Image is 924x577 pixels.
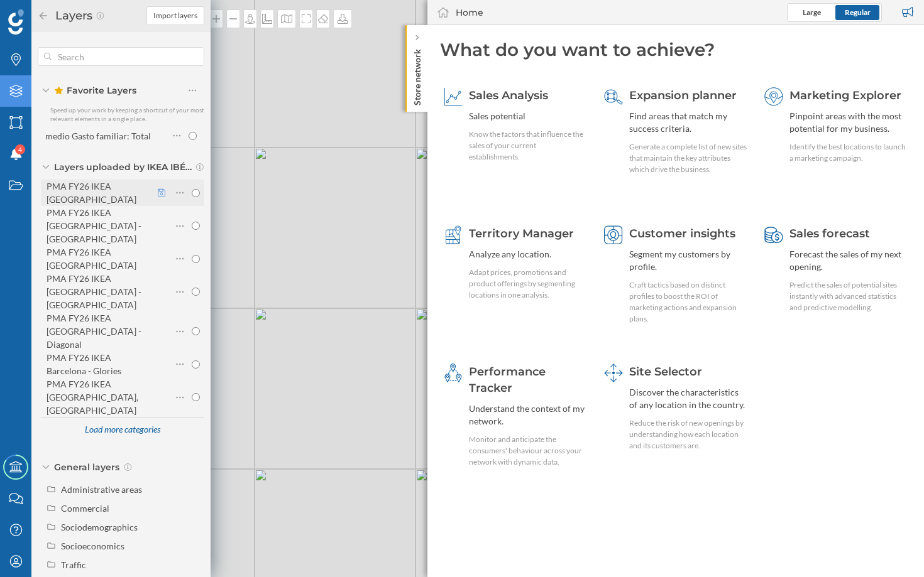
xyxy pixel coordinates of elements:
input: PMA FY26 IKEA Barcelona - Glories [192,360,200,369]
div: PMA FY26 IKEA [GEOGRAPHIC_DATA] - Diagonal [47,313,141,350]
div: PMA FY26 IKEA [GEOGRAPHIC_DATA] - [GEOGRAPHIC_DATA] [47,207,141,244]
div: Sales potential [469,110,587,122]
div: Segment my customers by profile. [629,248,747,273]
div: Socioeconomics [61,541,124,551]
div: Know the factors that influence the sales of your current establishments. [469,129,587,163]
span: Favorite Layers [54,84,136,97]
span: Customer insights [629,227,735,240]
div: PMA FY26 IKEA [GEOGRAPHIC_DATA] [47,181,136,205]
div: Forecast the sales of my next opening. [789,248,908,273]
span: Speed up your work by keeping a shortcut of your most relevant elements in a single place. [50,106,204,122]
div: Identify the best locations to launch a marketing campaign. [789,141,908,164]
div: medio Gasto familiar: Total [45,131,151,141]
div: PMA FY26 IKEA [GEOGRAPHIC_DATA] - [GEOGRAPHIC_DATA] [47,273,141,310]
div: Administrative areas [61,484,142,495]
div: Discover the characteristics of any location in the country. [629,386,747,411]
input: PMA FY26 IKEA [GEOGRAPHIC_DATA] - [GEOGRAPHIC_DATA] [192,222,200,230]
span: General layers [54,461,119,473]
span: Site Selector [629,365,702,379]
img: monitoring-360.svg [444,364,463,382]
img: Geoblink Logo [8,9,24,35]
span: Performance Tracker [469,365,546,395]
img: dashboards-manager.svg [604,364,623,382]
div: Traffic [61,559,86,570]
div: Predict the sales of potential sites instantly with advanced statistics and predictive modelling. [789,279,908,313]
div: Understand the context of my network. [469,402,587,428]
span: Large [803,8,821,17]
div: PMA FY26 IKEA [GEOGRAPHIC_DATA], [GEOGRAPHIC_DATA] [47,379,138,416]
div: Analyze any location. [469,248,587,261]
div: Find areas that match my success criteria. [629,110,747,135]
div: Reduce the risk of new openings by understanding how each location and its customers are. [629,418,747,451]
span: Territory Manager [469,227,574,240]
img: territory-manager.svg [444,225,463,244]
h2: Layers [49,6,96,26]
p: Store network [411,44,424,105]
div: Monitor and anticipate the consumers' behaviour across your network with dynamic data. [469,434,587,468]
div: Sociodemographics [61,522,138,532]
div: PMA FY26 IKEA [GEOGRAPHIC_DATA] [47,247,136,271]
span: Regular [845,8,871,17]
div: Load more categories [77,419,167,441]
div: Adapt prices, promotions and product offerings by segmenting locations in one analysis. [469,267,587,301]
span: Import layers [153,10,197,21]
div: Generate a complete list of new sites that maintain the key attributes which drive the business. [629,141,747,175]
input: PMA FY26 IKEA [GEOGRAPHIC_DATA], [GEOGRAPHIC_DATA] [192,393,200,401]
span: Layers uploaded by IKEA IBÉRICA SA [54,161,192,173]
span: Expansion planner [629,89,737,102]
input: PMA FY26 IKEA [GEOGRAPHIC_DATA] - [GEOGRAPHIC_DATA] [192,288,200,296]
img: sales-forecast.svg [764,225,783,244]
span: Sales forecast [789,227,870,240]
img: customer-intelligence.svg [604,225,623,244]
span: Support [26,9,72,20]
span: Sales Analysis [469,89,548,102]
div: Pinpoint areas with the most potential for my business. [789,110,908,135]
div: Commercial [61,503,109,514]
input: PMA FY26 IKEA [GEOGRAPHIC_DATA] [192,189,200,197]
img: explorer.svg [764,87,783,106]
input: PMA FY26 IKEA [GEOGRAPHIC_DATA] - Diagonal [192,327,200,335]
input: PMA FY26 IKEA [GEOGRAPHIC_DATA] [192,255,200,263]
div: Home [456,6,483,19]
img: sales-explainer.svg [444,87,463,106]
img: search-areas.svg [604,87,623,106]
div: PMA FY26 IKEA Barcelona - Glories [47,352,121,376]
span: Marketing Explorer [789,89,901,102]
div: Craft tactics based on distinct profiles to boost the ROI of marketing actions and expansion plans. [629,279,747,325]
span: 4 [18,143,22,156]
div: What do you want to achieve? [440,38,911,62]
